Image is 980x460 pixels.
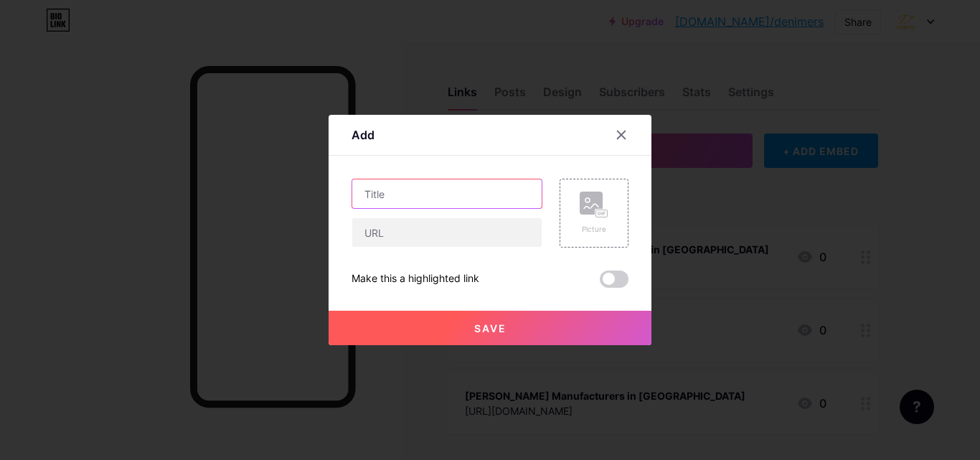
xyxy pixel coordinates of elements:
[352,271,479,288] div: Make this a highlighted link
[474,322,507,334] span: Save
[580,224,608,235] div: Picture
[352,179,542,208] input: Title
[329,311,651,345] button: Save
[352,218,542,247] input: URL
[352,126,374,144] div: Add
